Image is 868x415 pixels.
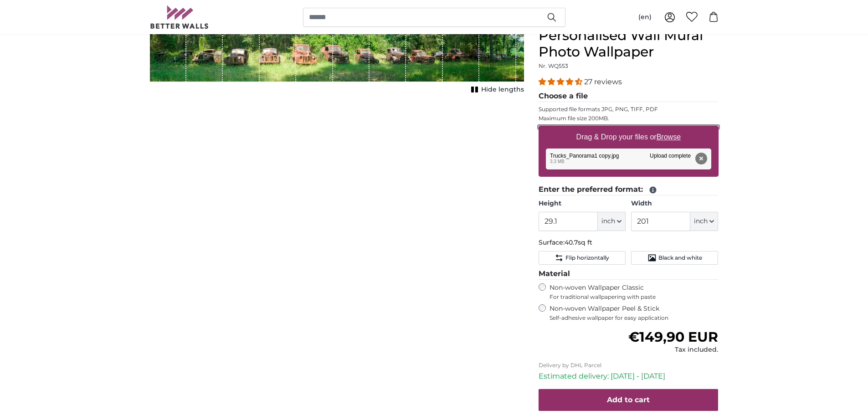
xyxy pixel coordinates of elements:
[539,77,584,86] span: 4.41 stars
[539,106,719,113] p: Supported file formats JPG, PNG, TIFF, PDF
[150,27,524,96] div: 1 of 1
[628,328,718,345] span: €149,90 EUR
[481,85,524,94] span: Hide lengths
[550,293,719,301] span: For traditional wallpapering with paste
[598,212,626,231] button: inch
[631,199,718,208] label: Width
[539,389,719,411] button: Add to cart
[694,217,708,226] span: inch
[565,254,609,261] span: Flip horizontally
[550,304,719,322] label: Non-woven Wallpaper Peel & Stick
[550,314,719,322] span: Self-adhesive wallpaper for easy application
[565,238,592,246] span: 40.7sq ft
[550,283,719,301] label: Non-woven Wallpaper Classic
[539,27,719,60] h1: Personalised Wall Mural Photo Wallpaper
[539,199,626,208] label: Height
[658,254,702,261] span: Black and white
[150,5,209,29] img: Betterwalls
[631,251,718,265] button: Black and white
[607,395,650,404] span: Add to cart
[690,212,718,231] button: inch
[539,91,719,102] legend: Choose a file
[628,345,718,354] div: Tax included.
[468,83,524,96] button: Hide lengths
[539,238,719,247] p: Surface:
[584,77,622,86] span: 27 reviews
[539,362,719,369] p: Delivery by DHL Parcel
[601,217,615,226] span: inch
[572,128,684,146] label: Drag & Drop your files or
[631,9,659,26] button: (en)
[539,115,719,122] p: Maximum file size 200MB.
[539,62,568,69] span: Nr. WQ553
[539,251,626,265] button: Flip horizontally
[539,371,719,382] p: Estimated delivery: [DATE] - [DATE]
[657,133,681,141] u: Browse
[539,268,719,280] legend: Material
[539,184,719,195] legend: Enter the preferred format:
